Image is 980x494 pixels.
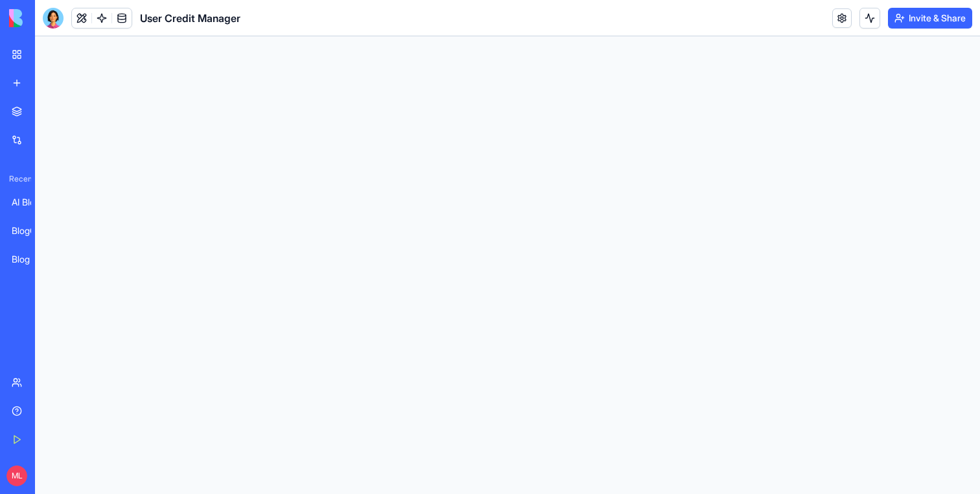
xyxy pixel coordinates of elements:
[12,196,48,209] div: AI Blog Generator Pro
[4,174,31,184] span: Recent
[9,9,89,27] img: logo
[12,253,48,266] div: Blog Generator
[140,10,240,26] span: User Credit Manager
[6,465,27,486] span: ML
[12,224,48,237] div: BlogCraft Pro
[888,8,972,29] button: Invite & Share
[4,246,56,272] a: Blog Generator
[4,189,56,215] a: AI Blog Generator Pro
[4,218,56,244] a: BlogCraft Pro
